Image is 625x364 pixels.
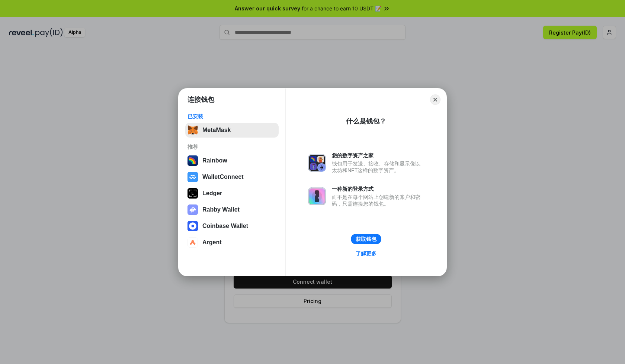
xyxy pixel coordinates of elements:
[187,113,276,120] div: 已安装
[185,219,279,233] button: Coinbase Wallet
[202,174,244,180] div: WalletConnect
[185,235,279,250] button: Argent
[185,123,279,138] button: MetaMask
[351,234,381,244] button: 获取钱包
[187,155,198,166] img: svg+xml,%3Csvg%20width%3D%22120%22%20height%3D%22120%22%20viewBox%3D%220%200%20120%20120%22%20fil...
[187,188,198,199] img: svg+xml,%3Csvg%20xmlns%3D%22http%3A%2F%2Fwww.w3.org%2F2000%2Fsvg%22%20width%3D%2228%22%20height%3...
[187,221,198,231] img: svg+xml,%3Csvg%20width%3D%2228%22%20height%3D%2228%22%20viewBox%3D%220%200%2028%2028%22%20fill%3D...
[187,204,198,215] img: svg+xml,%3Csvg%20xmlns%3D%22http%3A%2F%2Fwww.w3.org%2F2000%2Fsvg%22%20fill%3D%22none%22%20viewBox...
[202,223,248,229] div: Coinbase Wallet
[332,186,424,192] div: 一种新的登录方式
[185,170,279,184] button: WalletConnect
[346,117,386,126] div: 什么是钱包？
[351,249,381,258] a: 了解更多
[185,202,279,217] button: Rabby Wallet
[308,154,326,172] img: svg+xml,%3Csvg%20xmlns%3D%22http%3A%2F%2Fwww.w3.org%2F2000%2Fsvg%22%20fill%3D%22none%22%20viewBox...
[332,194,424,207] div: 而不是在每个网站上创建新的账户和密码，只需连接您的钱包。
[356,250,376,257] div: 了解更多
[187,237,198,248] img: svg+xml,%3Csvg%20width%3D%2228%22%20height%3D%2228%22%20viewBox%3D%220%200%2028%2028%22%20fill%3D...
[202,127,231,133] div: MetaMask
[332,160,424,174] div: 钱包用于发送、接收、存储和显示像以太坊和NFT这样的数字资产。
[202,157,227,164] div: Rainbow
[356,236,376,242] div: 获取钱包
[187,144,276,150] div: 推荐
[187,125,198,135] img: svg+xml,%3Csvg%20fill%3D%22none%22%20height%3D%2233%22%20viewBox%3D%220%200%2035%2033%22%20width%...
[332,152,424,159] div: 您的数字资产之家
[185,153,279,168] button: Rainbow
[202,206,240,213] div: Rabby Wallet
[430,94,440,105] button: Close
[185,186,279,201] button: Ledger
[202,190,222,197] div: Ledger
[187,172,198,182] img: svg+xml,%3Csvg%20width%3D%2228%22%20height%3D%2228%22%20viewBox%3D%220%200%2028%2028%22%20fill%3D...
[308,187,326,205] img: svg+xml,%3Csvg%20xmlns%3D%22http%3A%2F%2Fwww.w3.org%2F2000%2Fsvg%22%20fill%3D%22none%22%20viewBox...
[187,95,214,104] h1: 连接钱包
[202,239,222,246] div: Argent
